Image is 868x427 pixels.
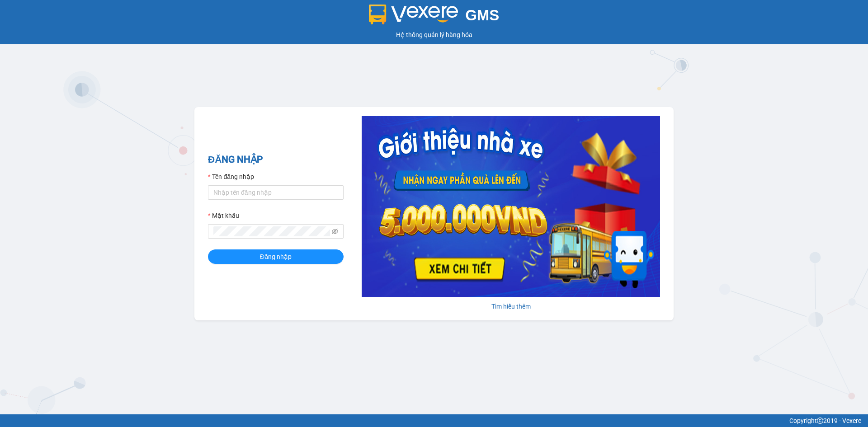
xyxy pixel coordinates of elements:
div: Copyright 2019 - Vexere [7,416,861,426]
input: Tên đăng nhập [208,185,344,200]
img: banner-0 [362,116,660,297]
button: Đăng nhập [208,249,344,264]
input: Mật khẩu [213,226,330,236]
label: Mật khẩu [208,211,239,221]
span: GMS [465,7,499,23]
h2: ĐĂNG NHẬP [208,152,344,167]
span: eye-invisible [332,228,338,235]
a: GMS [369,14,500,21]
img: logo 2 [369,5,458,24]
div: Tìm hiểu thêm [362,301,660,311]
label: Tên đăng nhập [208,172,254,182]
span: Đăng nhập [260,252,292,262]
span: copyright [817,418,823,424]
div: Hệ thống quản lý hàng hóa [2,30,866,40]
